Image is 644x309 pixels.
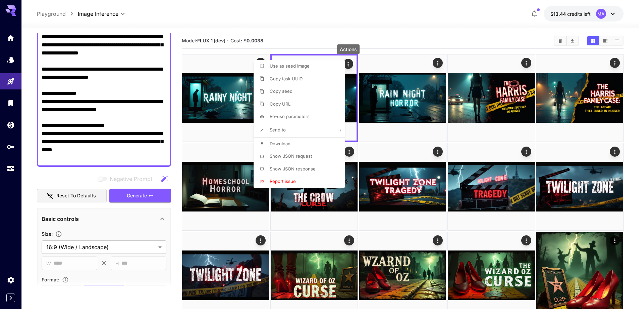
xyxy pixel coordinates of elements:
[270,63,310,69] span: Use as seed image
[270,153,312,159] span: Show JSON request
[337,44,360,54] div: Actions
[270,179,296,184] span: Report issue
[270,141,290,146] span: Download
[270,76,303,81] span: Copy task UUID
[270,114,310,119] span: Re-use parameters
[270,127,286,132] span: Send to
[270,88,292,94] span: Copy seed
[270,101,290,107] span: Copy URL
[270,166,316,171] span: Show JSON response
